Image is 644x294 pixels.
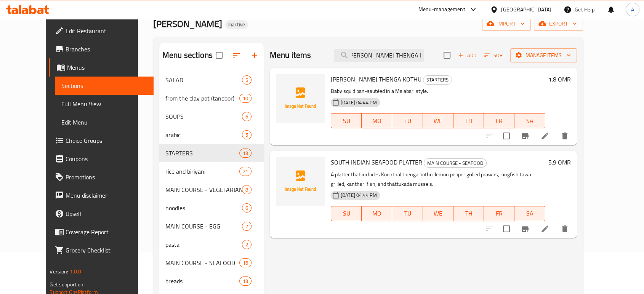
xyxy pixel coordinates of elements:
[517,208,542,219] span: SA
[334,115,359,126] span: SU
[159,217,264,235] div: MAIN COURSE - EGG2
[165,112,242,121] div: SOUPS
[66,191,147,200] span: Menu disclaimer
[211,47,227,63] span: Select all sections
[242,75,252,85] div: items
[455,50,479,61] button: Add
[439,47,455,63] span: Select section
[334,49,424,62] input: search
[556,127,574,145] button: delete
[49,58,153,77] a: Menus
[165,185,242,194] span: MAIN COURSE - VEGETARIAN
[165,130,242,139] span: arabic
[49,241,153,259] a: Grocery Checklist
[242,77,251,84] span: 5
[239,258,252,267] div: items
[159,89,264,107] div: from the clay pot (tandoor)10
[61,81,147,90] span: Sections
[242,222,252,231] div: items
[482,50,507,61] button: Sort
[55,113,153,131] a: Edit Menu
[487,208,511,219] span: FR
[362,206,392,221] button: MO
[159,181,264,199] div: MAIN COURSE - VEGETARIAN8
[455,50,479,61] span: Add item
[334,208,359,219] span: SU
[242,131,251,139] span: 5
[66,209,147,218] span: Upsell
[49,223,153,241] a: Coverage Report
[426,208,450,219] span: WE
[540,19,577,29] span: export
[162,50,213,61] h2: Menu sections
[631,5,634,14] span: A
[165,149,239,158] span: STARTERS
[540,224,549,233] a: Edit menu item
[165,258,239,267] span: MAIN COURSE - SEAFOOD
[50,267,68,276] span: Version:
[242,112,252,121] div: items
[55,95,153,113] a: Full Menu View
[61,99,147,109] span: Full Menu View
[66,173,147,182] span: Promotions
[49,168,153,186] a: Promotions
[240,278,251,285] span: 13
[482,17,531,31] button: import
[423,206,453,221] button: WE
[153,15,222,32] span: [PERSON_NAME]
[516,220,534,238] button: Branch-specific-item
[165,75,242,85] div: SALAD
[331,113,362,128] button: SU
[395,208,420,219] span: TU
[457,208,481,219] span: TH
[331,206,362,221] button: SU
[242,186,251,193] span: 8
[66,26,147,35] span: Edit Restaurant
[498,128,514,144] span: Select to update
[66,154,147,163] span: Coupons
[426,115,450,126] span: WE
[556,220,574,238] button: delete
[242,185,252,194] div: items
[240,150,251,157] span: 13
[242,113,251,120] span: 6
[423,113,453,128] button: WE
[225,21,248,28] span: Inactive
[457,115,481,126] span: TH
[331,170,545,189] p: A platter that includes Koonthal thenga kothu, lemon pepper grilled prawns, kingfish tawa grilled...
[165,203,242,213] span: noodles
[165,240,242,249] div: pasta
[501,5,551,14] div: [GEOGRAPHIC_DATA]
[49,40,153,58] a: Branches
[165,276,239,286] span: breads
[159,107,264,126] div: SOUPS6
[498,221,514,237] span: Select to update
[49,22,153,40] a: Edit Restaurant
[55,77,153,95] a: Sections
[338,99,380,106] span: [DATE] 04:44 PM
[165,222,242,231] span: MAIN COURSE - EGG
[239,276,252,286] div: items
[61,118,147,127] span: Edit Menu
[66,45,147,54] span: Branches
[365,115,389,126] span: MO
[484,51,505,60] span: Sort
[239,149,252,158] div: items
[548,157,571,168] h6: 5.9 OMR
[70,267,82,276] span: 1.0.0
[484,206,514,221] button: FR
[488,19,525,29] span: import
[392,113,423,128] button: TU
[365,208,389,219] span: MO
[240,95,251,102] span: 10
[516,51,571,60] span: Manage items
[66,136,147,145] span: Choice Groups
[424,158,487,168] div: MAIN COURSE - SEAFOOD
[239,94,252,103] div: items
[484,113,514,128] button: FR
[510,48,577,62] button: Manage items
